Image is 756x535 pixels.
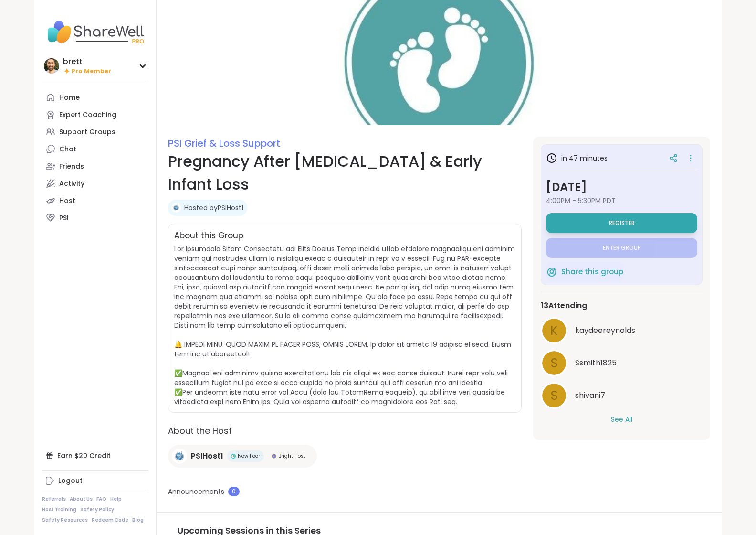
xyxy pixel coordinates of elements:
[231,454,236,459] img: New Peer
[42,447,148,464] div: Earn $20 Credit
[42,472,148,490] a: Logout
[168,445,317,468] a: PSIHost1PSIHost1New PeerNew PeerBright HostBright Host
[191,450,223,462] span: PSIHost1
[546,196,697,205] span: 4:00PM - 5:30PM PDT
[42,192,148,209] a: Host
[59,196,75,206] div: Host
[168,137,280,150] a: PSI Grief & Loss Support
[96,496,106,503] a: FAQ
[42,496,66,503] a: Referrals
[171,203,181,213] img: PSIHost1
[44,58,59,74] img: brett
[42,106,148,123] a: Expert Coaching
[168,150,522,196] h1: Pregnancy After [MEDICAL_DATA] & Early Infant Loss
[575,325,635,336] span: kaydeereynolds
[550,321,558,340] span: k
[541,382,703,409] a: sshivani7
[611,415,632,425] button: See All
[546,152,608,164] h3: in 47 minutes
[603,244,641,252] span: Enter group
[546,238,697,258] button: Enter group
[59,128,115,137] div: Support Groups
[184,203,243,213] a: Hosted byPSIHost1
[168,487,224,497] span: Announcements
[42,15,148,49] img: ShareWell Nav Logo
[238,452,260,460] span: New Peer
[42,209,148,226] a: PSI
[59,93,80,103] div: Home
[541,300,587,311] span: 13 Attending
[42,506,76,513] a: Host Training
[110,496,122,503] a: Help
[546,266,557,278] img: ShareWell Logomark
[59,110,116,120] div: Expert Coaching
[58,476,83,486] div: Logout
[42,140,148,158] a: Chat
[59,162,84,171] div: Friends
[168,424,522,437] h2: About the Host
[551,386,558,405] span: s
[63,56,111,67] div: brett
[541,350,703,376] a: SSsmith1825
[80,506,114,513] a: Safety Policy
[272,454,276,459] img: Bright Host
[42,89,148,106] a: Home
[42,517,88,524] a: Safety Resources
[59,145,76,154] div: Chat
[70,496,93,503] a: About Us
[546,213,697,233] button: Register
[42,175,148,192] a: Activity
[541,317,703,344] a: kkaydeereynolds
[575,390,605,401] span: shivani7
[42,158,148,175] a: Friends
[561,267,623,278] span: Share this group
[59,179,84,189] div: Activity
[228,487,240,496] span: 0
[172,449,187,464] img: PSIHost1
[609,219,635,227] span: Register
[551,354,558,373] span: S
[278,452,305,460] span: Bright Host
[546,179,697,196] h3: [DATE]
[546,262,623,282] button: Share this group
[72,67,111,75] span: Pro Member
[174,244,515,407] span: Lor Ipsumdolo Sitam Consectetu adi Elits Doeius Temp incidid utlab etdolore magnaaliqu eni admini...
[575,357,617,369] span: Ssmith1825
[42,123,148,140] a: Support Groups
[174,230,243,242] h2: About this Group
[92,517,128,524] a: Redeem Code
[132,517,144,524] a: Blog
[59,214,69,223] div: PSI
